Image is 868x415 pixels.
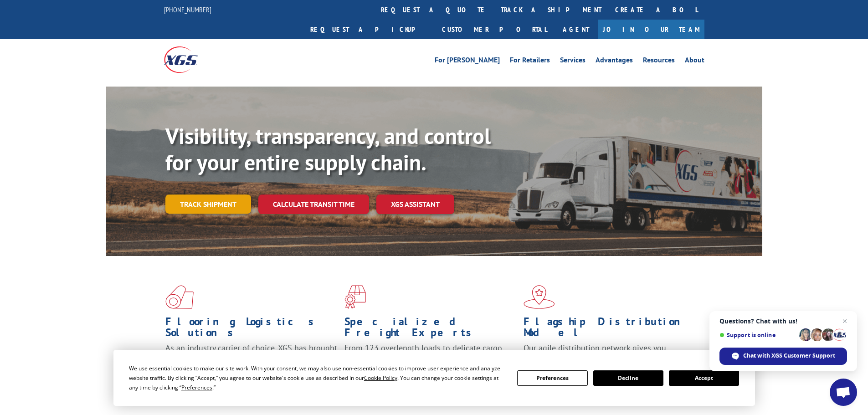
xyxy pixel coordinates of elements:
img: xgs-icon-focused-on-flooring-red [344,285,366,309]
span: Cookie Policy [364,374,397,382]
button: Accept [669,370,739,386]
img: xgs-icon-flagship-distribution-model-red [524,285,555,309]
a: Agent [554,20,598,39]
b: Visibility, transparency, and control for your entire supply chain. [165,122,491,176]
span: Questions? Chat with us! [719,318,847,325]
a: Resources [643,56,675,67]
button: Preferences [517,370,587,386]
h1: Specialized Freight Experts [344,316,517,343]
div: Cookie Consent Prompt [113,350,755,406]
span: Our agile distribution network gives you nationwide inventory management on demand. [524,343,691,364]
h1: Flooring Logistics Solutions [165,316,338,343]
a: Advantages [596,56,633,67]
a: Customer Portal [435,20,554,39]
a: Request a pickup [303,20,435,39]
a: About [685,56,704,67]
img: xgs-icon-total-supply-chain-intelligence-red [165,285,194,309]
a: Join Our Team [598,20,704,39]
span: Preferences [181,384,212,391]
a: Services [560,56,586,67]
span: As an industry carrier of choice, XGS has brought innovation and dedication to flooring logistics... [165,343,337,375]
a: For [PERSON_NAME] [435,56,500,67]
a: Open chat [830,379,857,406]
span: Support is online [719,332,796,338]
button: Decline [593,370,663,386]
a: Calculate transit time [258,195,369,214]
span: Chat with XGS Customer Support [719,348,847,365]
a: Track shipment [165,195,251,214]
h1: Flagship Distribution Model [524,316,696,343]
a: For Retailers [510,56,550,67]
a: XGS ASSISTANT [376,195,454,214]
a: [PHONE_NUMBER] [164,5,211,14]
span: Chat with XGS Customer Support [743,352,835,360]
div: We use essential cookies to make our site work. With your consent, we may also use non-essential ... [129,364,506,392]
p: From 123 overlength loads to delicate cargo, our experienced staff knows the best way to move you... [344,343,517,383]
